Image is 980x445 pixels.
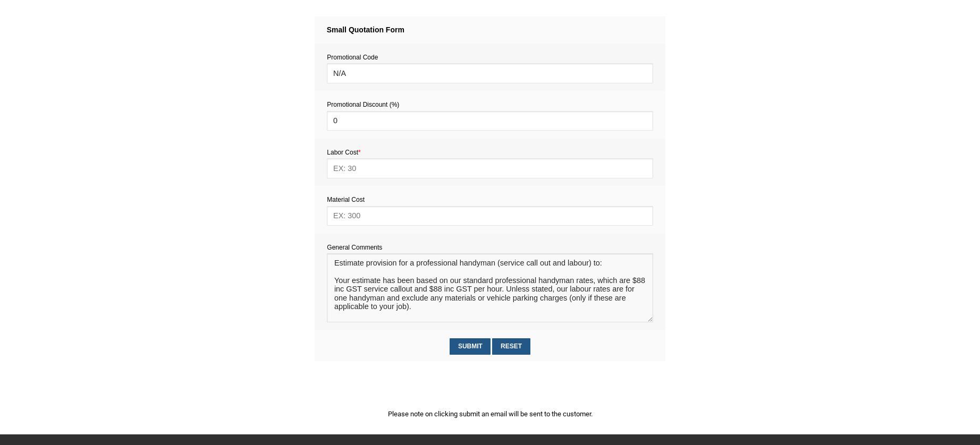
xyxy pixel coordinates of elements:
input: Submit [450,338,491,355]
span: Labor Cost [327,149,360,156]
input: EX: 300 [327,206,653,226]
span: Promotional Discount (%) [327,101,399,108]
input: EX: 30 [327,158,653,178]
span: Material Cost [327,196,365,203]
span: Promotional Code [327,54,378,61]
p: Please note on clicking submit an email will be sent to the customer. [315,408,665,420]
input: Reset [492,338,530,355]
span: General Comments [327,244,382,251]
strong: Small Quotation Form [327,25,404,34]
